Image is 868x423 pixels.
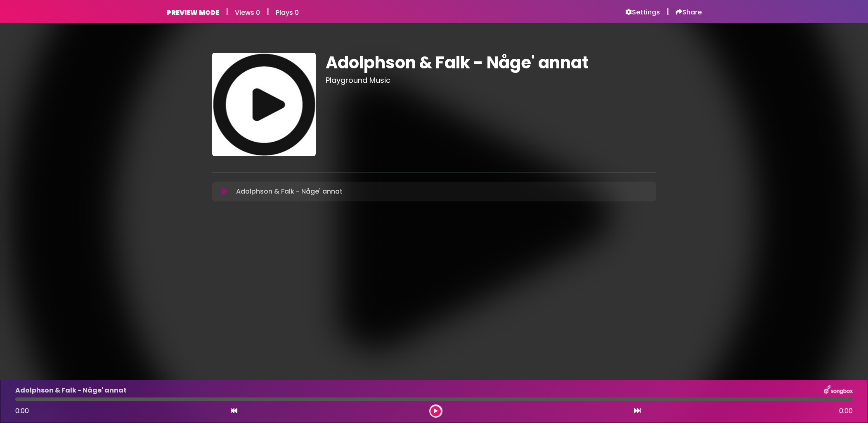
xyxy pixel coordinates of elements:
[667,7,669,16] h5: |
[276,9,299,16] h6: Plays 0
[267,7,269,16] h5: |
[326,53,656,72] h1: Adolphson & Falk - Någe' annat
[212,53,316,156] img: xSO7bLQbTT2IA5v4SZYW
[625,8,660,16] a: Settings
[235,9,260,16] h6: Views 0
[676,8,702,16] a: Share
[226,7,228,16] h5: |
[326,76,656,85] h3: Playground Music
[167,9,219,16] h6: PREVIEW MODE
[236,187,343,196] p: Adolphson & Falk - Någe' annat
